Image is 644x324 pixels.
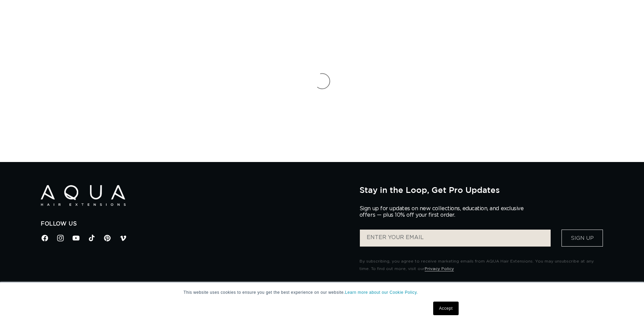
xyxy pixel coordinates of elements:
[360,205,529,218] p: Sign up for updates on new collections, education, and exclusive offers — plus 10% off your first...
[360,185,603,195] h2: Stay in the Loop, Get Pro Updates
[360,230,551,247] input: ENTER YOUR EMAIL
[184,289,461,295] p: This website uses cookies to ensure you get the best experience on our website.
[360,258,603,272] p: By subscribing, you agree to receive marketing emails from AQUA Hair Extensions. You may unsubscr...
[562,230,603,247] button: Sign Up
[41,185,126,206] img: Aqua Hair Extensions
[345,290,418,295] a: Learn more about our Cookie Policy.
[433,302,458,315] a: Accept
[41,220,349,228] h2: Follow Us
[425,267,454,271] a: Privacy Policy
